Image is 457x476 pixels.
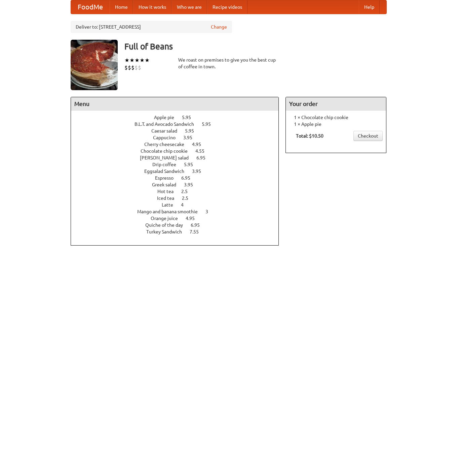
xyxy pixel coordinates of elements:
[162,202,180,208] span: Latte
[178,57,279,70] div: We roast on premises to give you the best cup of coffee in town.
[144,142,191,147] span: Cherry cheesecake
[135,57,140,64] li: ★
[155,175,180,181] span: Espresso
[145,57,150,64] li: ★
[181,189,194,194] span: 2.5
[359,0,380,14] a: Help
[182,195,195,201] span: 2.5
[207,0,247,14] a: Recipe videos
[140,155,195,160] span: [PERSON_NAME] salad
[152,162,205,167] a: Drip coffee 5.95
[157,195,181,201] span: Iced tea
[185,128,201,134] span: 5.95
[128,64,131,71] li: $
[157,195,201,201] a: Iced tea 2.5
[135,121,201,127] span: B.L.T. and Avocado Sandwich
[152,182,205,187] a: Greek salad 3.95
[153,135,182,140] span: Cappucino
[296,133,323,139] b: Total: $10.50
[110,0,133,14] a: Home
[183,135,199,140] span: 3.95
[151,216,207,221] a: Orange juice 4.95
[153,135,205,140] a: Cappucino 3.95
[157,189,200,194] a: Hot tea 2.5
[71,21,232,33] div: Deliver to: [STREET_ADDRESS]
[151,128,206,134] a: Caesar salad 5.95
[172,0,207,14] a: Who we are
[137,209,221,214] a: Mango and banana smoothie 3
[202,121,218,127] span: 5.95
[157,189,180,194] span: Hot tea
[124,40,387,53] h3: Full of Beans
[181,175,197,181] span: 6.95
[191,222,206,228] span: 6.95
[141,148,194,154] span: Chocolate chip cookie
[181,202,190,208] span: 4
[144,142,214,147] a: Cherry cheesecake 4.95
[131,64,135,71] li: $
[353,131,383,141] a: Checkout
[289,121,383,127] li: 1 × Apple pie
[182,115,198,120] span: 5.95
[190,229,205,234] span: 7.55
[145,222,190,228] span: Quiche of the day
[152,162,183,167] span: Drip coffee
[152,182,183,187] span: Greek salad
[154,115,203,120] a: Apple pie 5.95
[144,169,191,174] span: Eggsalad Sandwich
[192,142,208,147] span: 4.95
[71,0,110,14] a: FoodMe
[195,148,211,154] span: 4.55
[192,169,208,174] span: 3.95
[145,222,212,228] a: Quiche of the day 6.95
[146,229,189,234] span: Turkey Sandwich
[146,229,211,234] a: Turkey Sandwich 7.55
[144,169,214,174] a: Eggsalad Sandwich 3.95
[141,148,217,154] a: Chocolate chip cookie 4.55
[129,57,135,64] li: ★
[137,209,204,214] span: Mango and banana smoothie
[135,121,223,127] a: B.L.T. and Avocado Sandwich 5.95
[289,114,383,121] li: 1 × Chocolate chip cookie
[184,182,200,187] span: 3.95
[196,155,212,160] span: 6.95
[138,64,141,71] li: $
[184,162,200,167] span: 5.95
[124,57,129,64] li: ★
[211,24,227,30] a: Change
[162,202,196,208] a: Latte 4
[140,155,218,160] a: [PERSON_NAME] salad 6.95
[133,0,172,14] a: How it works
[151,128,184,134] span: Caesar salad
[71,40,118,90] img: angular.jpg
[205,209,215,214] span: 3
[124,64,128,71] li: $
[155,175,203,181] a: Espresso 6.95
[154,115,181,120] span: Apple pie
[286,97,386,111] h4: Your order
[186,216,201,221] span: 4.95
[135,64,138,71] li: $
[151,216,185,221] span: Orange juice
[140,57,145,64] li: ★
[71,97,279,111] h4: Menu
